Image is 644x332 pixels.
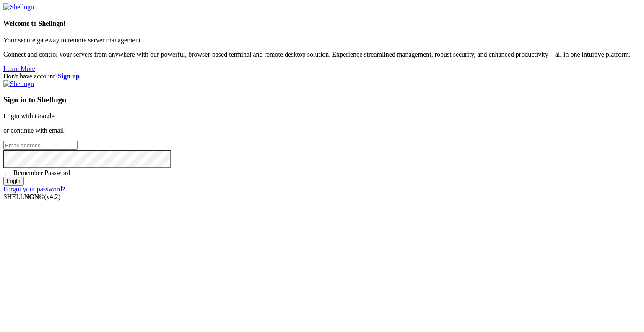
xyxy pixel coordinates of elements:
[3,65,35,72] a: Learn More
[3,95,641,105] h3: Sign in to Shellngn
[3,177,24,186] input: Login
[3,112,55,120] a: Login with Google
[3,37,641,44] p: Your secure gateway to remote server management.
[44,193,61,200] span: 4.2.0
[3,73,641,80] div: Don't have account?
[3,141,78,150] input: Email address
[3,186,65,193] a: Forgot your password?
[5,170,10,175] input: Remember Password
[3,51,641,58] p: Connect and control your servers from anywhere with our powerful, browser-based terminal and remo...
[58,73,80,80] a: Sign up
[3,193,60,200] span: SHELL ©
[24,193,39,200] b: NGN
[13,169,70,176] span: Remember Password
[3,3,34,11] img: Shellngn
[3,127,641,134] p: or continue with email:
[3,80,34,88] img: Shellngn
[3,20,641,27] h4: Welcome to Shellngn!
